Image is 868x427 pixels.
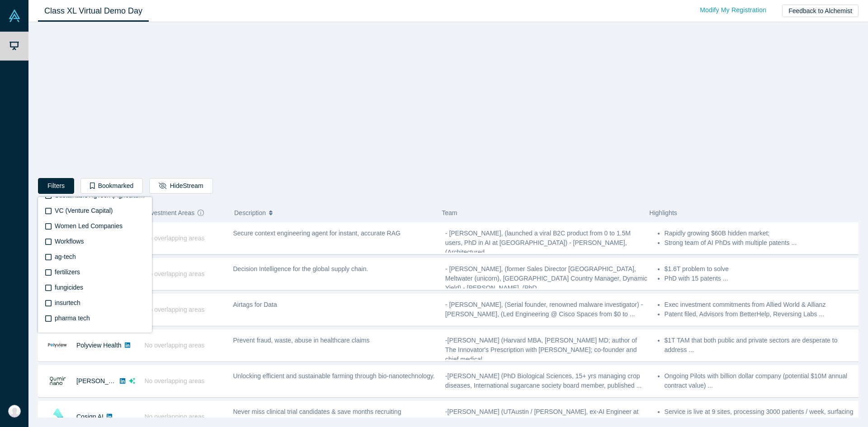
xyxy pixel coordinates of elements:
[38,0,149,22] a: Class XL Virtual Demo Day
[48,336,67,355] img: Polyview Health's Logo
[149,178,212,194] button: HideStream
[782,5,859,17] button: Feedback to Alchemist
[665,300,860,310] li: Exec investment commitments from Allied World & Allianz
[145,306,205,313] span: No overlapping areas
[76,377,128,385] a: [PERSON_NAME]
[55,207,113,214] span: VC (Venture Capital)
[8,405,21,418] img: Nicolas Topuz's Account
[445,372,642,389] span: -[PERSON_NAME] (PhD Biological Sciences, 15+ yrs managing crop diseases, International sugarcane ...
[55,299,80,306] span: insurtech
[445,265,647,291] span: - [PERSON_NAME], (former Sales Director [GEOGRAPHIC_DATA], Meltwater (unicorn), [GEOGRAPHIC_DATA]...
[233,372,435,380] span: Unlocking efficient and sustainable farming through bio-nanotechnology.
[322,29,575,171] iframe: Alchemist Class XL Demo Day: Vault
[233,265,368,272] span: Decision Intelligence for the global supply chain.
[55,284,83,291] span: fungicides
[665,310,860,319] li: Patent filed, Advisors from BetterHelp, Reversing Labs ...
[665,264,860,274] li: $1.6T problem to solve
[129,378,135,384] svg: dsa ai sparkles
[48,407,67,426] img: Cosign AI's Logo
[445,301,643,318] span: - [PERSON_NAME], (Serial founder, renowned malware investigator) - [PERSON_NAME], (Led Engineerin...
[665,371,860,390] li: Ongoing Pilots with billion dollar company (potential $10M annual contract value) ...
[76,342,122,349] a: Polyview Health
[145,235,205,242] span: No overlapping areas
[55,253,76,260] span: ag-tech
[55,268,80,276] span: fertilizers
[76,413,104,420] a: Cosign AI
[145,413,205,420] span: No overlapping areas
[146,203,194,222] span: Investment Areas
[234,203,266,222] span: Description
[38,178,74,194] button: Filters
[665,274,860,283] li: PhD with 15 patents ...
[55,314,90,322] span: pharma tech
[233,337,370,344] span: Prevent fraud, waste, abuse in healthcare claims
[234,203,432,222] button: Description
[233,230,401,237] span: Secure context engineering agent for instant, accurate RAG
[233,408,401,415] span: Never miss clinical trial candidates & save months recruiting
[80,178,143,194] button: Bookmarked
[665,229,860,238] li: Rapidly growing $60B hidden market;
[665,238,860,248] li: Strong team of AI PhDs with multiple patents ...
[665,407,860,426] li: Service is live at 9 sites, processing 3000 patients / week, surfacing 2x strong candidates per s...
[145,270,205,277] span: No overlapping areas
[145,342,205,349] span: No overlapping areas
[55,222,123,230] span: Women Led Companies
[665,336,860,355] li: $1T TAM that both public and private sectors are desperate to address ...
[649,209,677,216] span: Highlights
[442,209,457,216] span: Team
[445,230,631,256] span: - [PERSON_NAME], (launched a viral B2C product from 0 to 1.5M users, PhD in AI at [GEOGRAPHIC_DAT...
[145,377,205,385] span: No overlapping areas
[48,371,67,390] img: Qumir Nano's Logo
[8,9,21,22] img: Alchemist Vault Logo
[690,2,776,18] a: Modify My Registration
[55,238,84,245] span: Workflows
[445,337,637,363] span: -[PERSON_NAME] (Harvard MBA, [PERSON_NAME] MD; author of The Innovator's Prescription with [PERSO...
[233,301,277,308] span: Airtags for Data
